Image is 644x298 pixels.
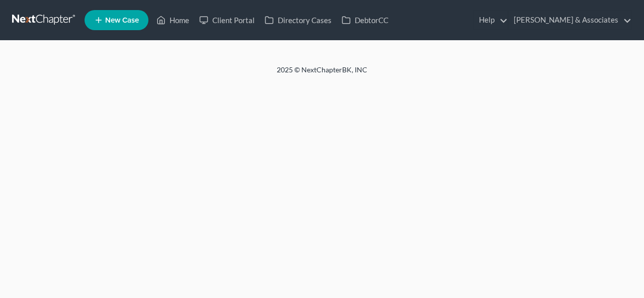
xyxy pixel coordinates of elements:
a: Help [474,11,508,29]
div: 2025 © NextChapterBK, INC [35,65,609,83]
a: DebtorCC [337,11,393,29]
new-legal-case-button: New Case [85,10,148,30]
a: Directory Cases [260,11,337,29]
a: Home [151,11,194,29]
a: Client Portal [194,11,260,29]
a: [PERSON_NAME] & Associates [509,11,631,29]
